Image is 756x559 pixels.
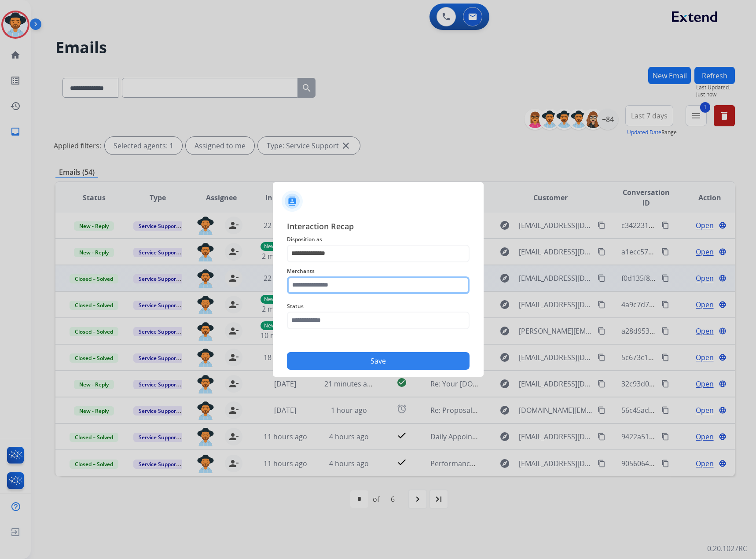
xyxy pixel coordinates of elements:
span: Disposition as [287,234,470,245]
img: contact-recap-line.svg [287,340,470,340]
p: 0.20.1027RC [707,543,747,554]
span: Status [287,301,470,312]
button: Save [287,352,470,370]
span: Interaction Recap [287,220,470,234]
span: Merchants [287,266,470,276]
img: contactIcon [282,191,303,212]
